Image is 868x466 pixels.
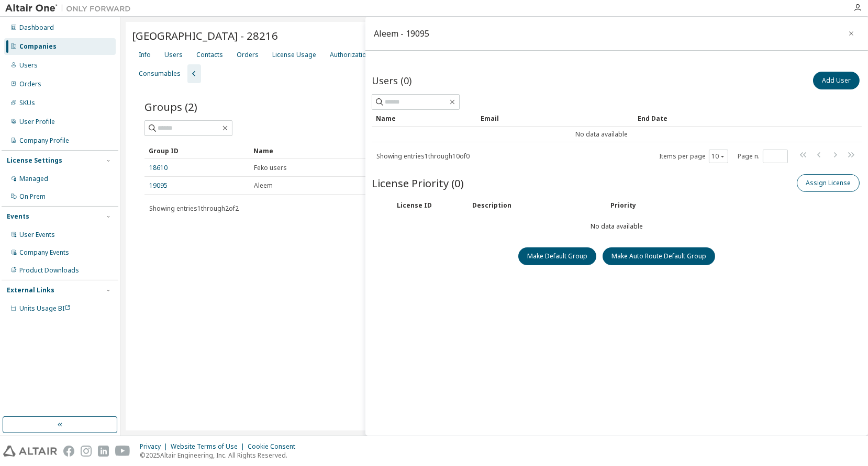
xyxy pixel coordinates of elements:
[140,451,302,460] p: © 2025 Altair Engineering, Inc. All Rights Reserved.
[63,446,74,457] img: facebook.svg
[19,266,79,275] div: Product Downloads
[149,181,168,190] a: 19095
[603,247,715,265] button: Make Auto Route Default Group
[19,192,46,201] div: On Prem
[797,174,860,192] button: Assign License
[149,142,245,159] div: Group ID
[19,118,55,126] div: User Profile
[253,142,376,159] div: Name
[472,201,598,210] div: Description
[711,152,726,161] button: 10
[397,201,460,210] div: License ID
[19,61,38,70] div: Users
[149,164,168,172] a: 18610
[374,29,429,38] div: Aleem - 19095
[19,99,35,107] div: SKUs
[7,156,62,165] div: License Settings
[254,164,287,172] span: Feko users
[19,231,55,239] div: User Events
[3,446,57,457] img: altair_logo.svg
[171,442,248,451] div: Website Terms of Use
[376,152,470,161] span: Showing entries 1 through 10 of 0
[115,446,130,457] img: youtube.svg
[372,70,862,442] div: No data available
[140,442,171,451] div: Privacy
[196,51,223,59] div: Contacts
[164,51,183,59] div: Users
[139,51,151,59] div: Info
[5,3,136,14] img: Altair One
[19,42,57,51] div: Companies
[330,51,374,59] div: Authorizations
[738,150,788,163] span: Page n.
[376,110,472,127] div: Name
[254,181,273,190] span: Aleem
[659,150,728,163] span: Items per page
[610,201,636,210] div: Priority
[19,80,41,88] div: Orders
[7,212,29,221] div: Events
[19,24,54,32] div: Dashboard
[19,137,69,145] div: Company Profile
[19,304,71,313] span: Units Usage BI
[19,248,69,257] div: Company Events
[248,442,302,451] div: Cookie Consent
[237,51,259,59] div: Orders
[372,127,831,142] td: No data available
[149,204,239,213] span: Showing entries 1 through 2 of 2
[518,247,596,265] button: Make Default Group
[81,446,92,457] img: instagram.svg
[272,51,316,59] div: License Usage
[139,70,181,78] div: Consumables
[372,74,411,87] span: Users (0)
[19,175,48,183] div: Managed
[813,72,860,89] button: Add User
[132,28,278,43] span: [GEOGRAPHIC_DATA] - 28216
[372,176,464,190] span: License Priority (0)
[481,110,629,127] div: Email
[98,446,109,457] img: linkedin.svg
[7,286,54,294] div: External Links
[638,110,827,127] div: End Date
[144,99,197,114] span: Groups (2)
